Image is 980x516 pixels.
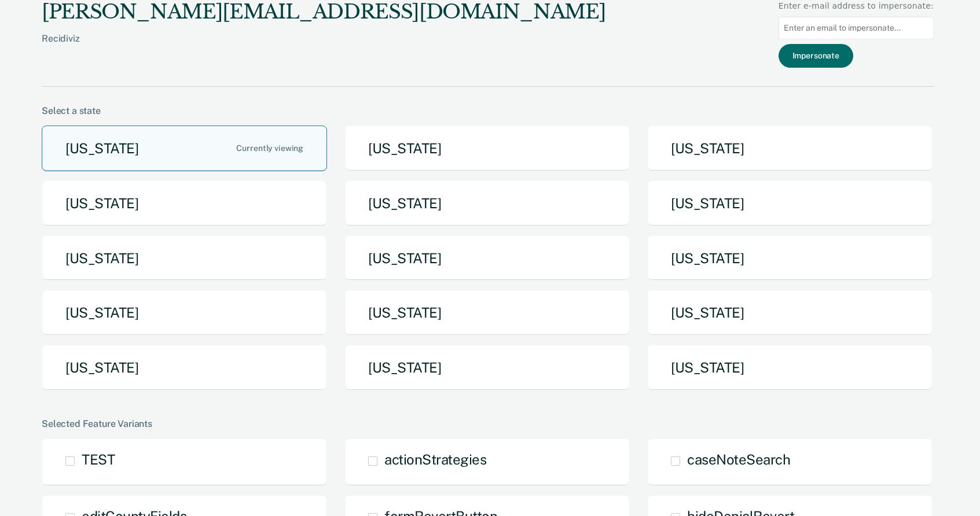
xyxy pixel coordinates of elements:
[344,235,630,281] button: [US_STATE]
[647,235,933,281] button: [US_STATE]
[42,33,605,62] div: Recidiviz
[42,126,327,171] button: [US_STATE]
[344,126,630,171] button: [US_STATE]
[42,180,327,226] button: [US_STATE]
[647,180,933,226] button: [US_STATE]
[344,290,630,336] button: [US_STATE]
[344,180,630,226] button: [US_STATE]
[42,345,327,390] button: [US_STATE]
[779,17,934,39] input: Enter an email to impersonate...
[42,418,934,429] div: Selected Feature Variants
[344,345,630,390] button: [US_STATE]
[42,235,327,281] button: [US_STATE]
[82,451,115,467] span: TEST
[687,451,790,467] span: caseNoteSearch
[647,126,933,171] button: [US_STATE]
[42,105,934,116] div: Select a state
[384,451,486,467] span: actionStrategies
[647,290,933,336] button: [US_STATE]
[647,345,933,390] button: [US_STATE]
[779,44,853,68] button: Impersonate
[42,290,327,336] button: [US_STATE]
